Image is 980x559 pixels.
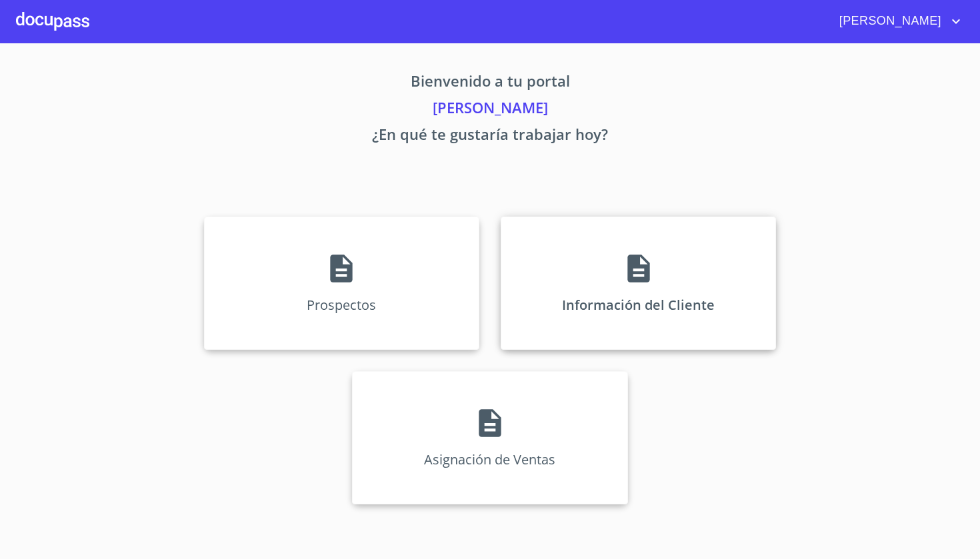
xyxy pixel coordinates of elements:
[79,123,901,150] p: ¿En qué te gustaría trabajar hoy?
[79,97,901,123] p: [PERSON_NAME]
[307,296,376,314] p: Prospectos
[829,11,964,32] button: account of current user
[829,11,948,32] span: [PERSON_NAME]
[79,70,901,97] p: Bienvenido a tu portal
[424,450,555,468] p: Asignación de Ventas
[562,296,715,314] p: Información del Cliente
